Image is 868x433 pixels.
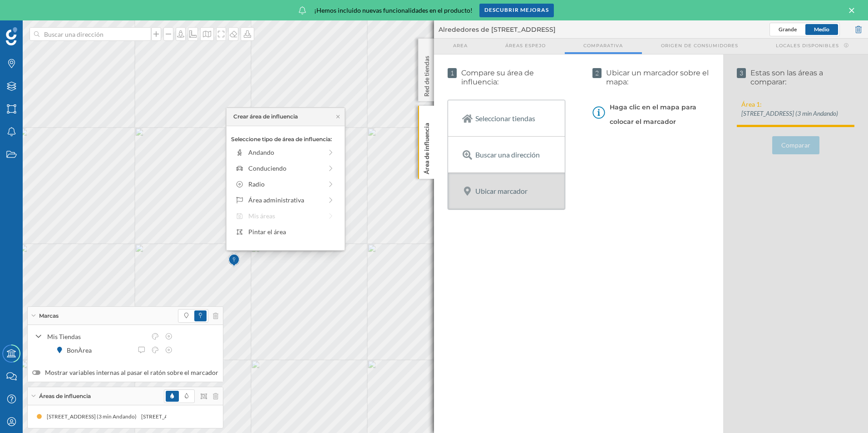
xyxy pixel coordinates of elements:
[461,69,565,87] h4: Compare su área de influencia:
[248,179,322,189] div: Radio
[248,163,322,173] div: Conduciendo
[583,42,623,49] span: Comparativa
[248,227,335,236] div: Pintar el área
[32,368,218,377] label: Mostrar variables internas al pasar el ratón sobre el marcador
[248,195,322,205] div: Área administrativa
[606,69,710,87] h4: Ubicar un marcador sobre el mapa:
[6,27,17,45] img: Geoblink Logo
[39,392,91,400] span: Áreas de influencia
[741,100,838,109] p: Área 1:
[779,26,797,33] span: Grande
[248,148,322,157] div: Andando
[448,68,457,78] span: 1
[661,42,738,49] span: Origen de consumidores
[67,345,96,355] div: BonÀrea
[776,42,839,49] span: Locales disponibles
[47,332,146,341] div: Mis Tiendas
[439,25,556,34] span: Alrededores de [STREET_ADDRESS]
[592,68,602,78] span: 2
[737,68,746,78] span: 3
[814,26,829,33] span: Medio
[39,312,59,320] span: Marcas
[475,150,540,159] p: Buscar una dirección
[610,100,710,129] span: Haga clic en el mapa para colocar el marcador
[505,42,546,49] span: Áreas espejo
[422,119,431,174] p: Área de influencia
[475,114,535,123] p: Seleccionar tiendas
[314,6,473,15] span: ¡Hemos incluido nuevas funcionalidades en el producto!
[233,113,298,121] div: Crear área de influencia
[228,251,240,270] img: Marker
[453,42,468,49] span: Area
[741,109,838,118] p: [STREET_ADDRESS] (3 min Andando)
[422,52,431,97] p: Red de tiendas
[231,135,340,143] p: Seleccione tipo de área de influencia:
[750,69,854,87] h4: Estas son las áreas a comparar:
[475,187,528,196] p: Ubicar marcador
[47,412,141,421] div: [STREET_ADDRESS] (3 min Andando)
[18,6,50,15] span: Soporte
[141,412,236,421] div: [STREET_ADDRESS] (3 min Andando)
